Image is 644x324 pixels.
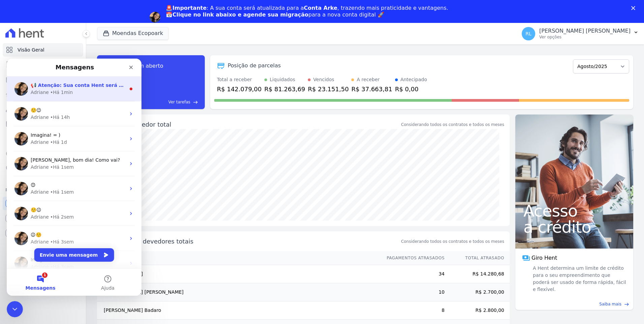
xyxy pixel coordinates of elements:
a: Conta Hent [3,212,83,225]
th: Nome [97,251,380,265]
img: Profile image for Adriane [8,173,21,187]
span: 😊 [24,124,29,129]
div: Plataformas [5,186,80,194]
img: Profile image for Adriane [150,12,160,23]
span: Giro Hent [532,254,557,262]
span: a crédito [523,219,625,235]
a: Crédito [3,147,83,160]
td: 8 [380,301,445,320]
span: Principais devedores totais [112,237,400,246]
div: Fechar [631,6,638,10]
button: Envie uma mensagem [28,190,107,203]
div: R$ 0,00 [395,85,427,94]
div: Posição de parcelas [228,62,281,70]
div: • Há 3sem [43,205,67,212]
a: Minha Carteira [3,117,83,131]
a: Ver tarefas east [137,99,198,105]
span: east [624,302,629,307]
img: Profile image for Adriane [8,98,21,112]
span: [PERSON_NAME], bom dia! Como vai? [24,99,113,104]
img: Profile image for Adriane [8,198,21,212]
span: east [193,100,198,105]
span: Visão Geral [18,46,44,53]
div: Total a receber [217,76,262,83]
td: R$ 2.800,00 [445,301,510,320]
div: • Há 2sem [43,155,67,162]
div: A receber [357,76,380,83]
div: Saldo devedor total [112,120,400,129]
div: Adriane [24,130,42,137]
span: Mensagens [19,227,49,232]
span: Ajuda [94,227,108,232]
button: RL [PERSON_NAME] [PERSON_NAME] Ver opções [516,24,644,43]
span: ☺️😉 [24,149,35,154]
div: R$ 142.079,00 [217,85,262,94]
span: Considerando todos os contratos e todos os meses [401,238,504,245]
div: Considerando todos os contratos e todos os meses [401,122,504,128]
iframe: Intercom live chat [7,301,23,317]
p: [PERSON_NAME] [PERSON_NAME] [539,28,631,34]
a: Agendar migração [166,22,221,30]
span: Acesso [523,203,625,219]
div: Adriane [24,80,42,87]
div: R$ 81.263,69 [264,85,305,94]
div: Adriane [24,155,42,162]
img: Profile image for Adriane [8,148,21,162]
a: Recebíveis [3,197,83,210]
button: Moendas Ecopoark [97,27,169,40]
div: • Há 1sem [43,105,67,112]
div: Adriane [24,105,42,112]
img: Profile image for Adriane [8,123,21,137]
b: Conta Arke [304,5,337,11]
td: R$ 14.280,68 [445,265,510,283]
div: Vencidos [313,76,334,83]
a: Visão Geral [3,43,83,57]
span: A Hent determina um limite de crédito para o seu empreendimento que poderá ser usado de forma ráp... [532,265,626,293]
span: Saiba mais [599,301,621,307]
iframe: Intercom live chat [7,59,141,296]
a: Clientes [3,102,83,116]
a: Transferências [3,132,83,145]
div: Adriane [24,180,42,187]
td: [PERSON_NAME] Badaro [97,301,380,320]
div: • Há 1sem [43,130,67,137]
span: 😉☺️ [24,173,35,179]
div: Antecipado [400,76,427,83]
button: Ajuda [67,210,135,237]
b: Clique no link abaixo e agende sua migração [172,11,309,18]
div: : A sua conta será atualizada para a , trazendo mais praticidade e vantagens. 📅 para a nova conta... [166,5,448,18]
p: Ver opções [539,34,631,40]
div: • Há 1d [43,80,60,87]
td: 10 [380,283,445,301]
span: Imagina, Ro! [24,198,54,204]
th: Pagamentos Atrasados [380,251,445,265]
div: Adriane [24,205,42,212]
span: RL [525,31,532,36]
td: 34 [380,265,445,283]
a: Negativação [3,162,83,175]
a: Contratos [3,58,83,71]
b: 🚨Importante [166,5,206,11]
a: Lotes [3,88,83,101]
td: [PERSON_NAME] [PERSON_NAME] [97,283,380,301]
td: [PERSON_NAME] [97,265,380,283]
div: R$ 37.663,81 [351,85,392,94]
a: Saiba mais east [519,301,629,307]
a: Parcelas [3,73,83,86]
td: R$ 2.700,00 [445,283,510,301]
span: Ver tarefas [168,99,190,105]
div: R$ 23.151,50 [308,85,349,94]
div: Liquidados [270,76,295,83]
div: • Há 3sem [43,180,67,187]
th: Total Atrasado [445,251,510,265]
img: Profile image for Adriane [8,73,21,87]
